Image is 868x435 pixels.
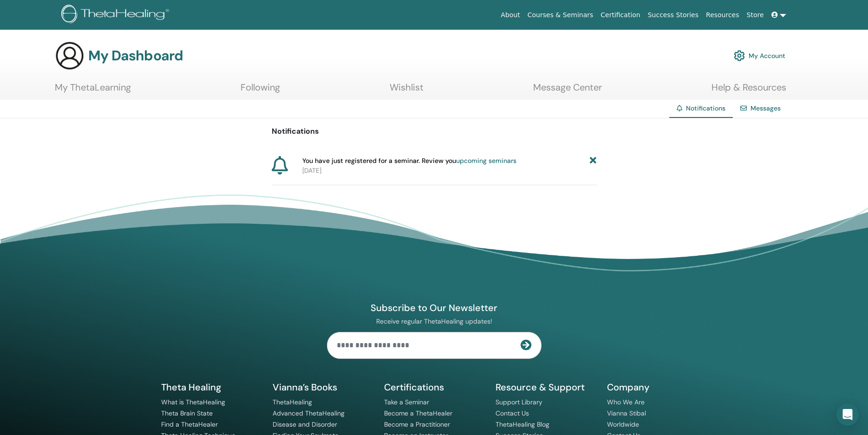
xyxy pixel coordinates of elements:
[607,409,646,417] a: Vianna Stibal
[302,156,516,166] span: You have just registered for a seminar. Review you
[607,381,707,393] h5: Company
[384,409,452,417] a: Become a ThetaHealer
[686,104,725,112] span: Notifications
[390,82,424,100] a: Wishlist
[161,409,213,417] a: Theta Brain State
[644,6,702,24] a: Success Stories
[161,420,218,429] a: Find a ThetaHealer
[88,47,183,64] h3: My Dashboard
[61,5,172,26] img: logo.png
[161,381,261,393] h5: Theta Healing
[702,6,743,24] a: Resources
[836,403,859,426] div: Open Intercom Messenger
[496,420,549,429] a: ThetaHealing Blog
[302,166,597,175] p: [DATE]
[751,104,781,112] a: Messages
[524,6,597,24] a: Courses & Seminars
[384,398,429,406] a: Take a Seminar
[607,398,645,406] a: Who We Are
[533,82,602,100] a: Message Center
[55,41,85,71] img: generic-user-icon.jpg
[272,126,597,137] p: Notifications
[607,420,639,429] a: Worldwide
[273,381,373,393] h5: Vianna’s Books
[273,398,312,406] a: ThetaHealing
[384,381,484,393] h5: Certifications
[273,409,345,417] a: Advanced ThetaHealing
[273,420,337,429] a: Disease and Disorder
[384,420,450,429] a: Become a Practitioner
[711,82,786,100] a: Help & Resources
[327,317,542,325] p: Receive regular ThetaHealing updates!
[327,302,542,314] h4: Subscribe to Our Newsletter
[456,156,516,165] a: upcoming seminars
[496,381,596,393] h5: Resource & Support
[496,398,542,406] a: Support Library
[734,48,745,64] img: cog.svg
[497,6,523,24] a: About
[496,409,529,417] a: Contact Us
[241,82,280,100] a: Following
[55,82,131,100] a: My ThetaLearning
[597,6,644,24] a: Certification
[734,45,785,66] a: My Account
[743,6,768,24] a: Store
[161,398,225,406] a: What is ThetaHealing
